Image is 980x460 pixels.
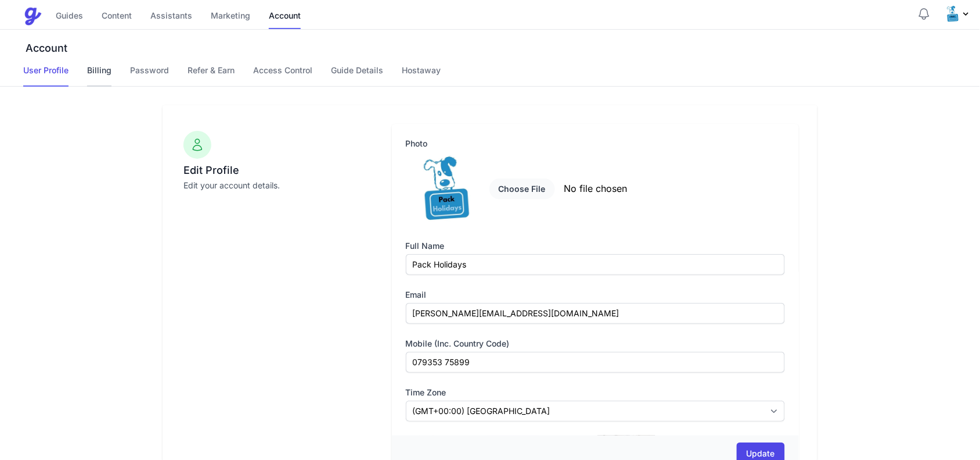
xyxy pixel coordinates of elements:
[943,5,971,23] div: Profile Menu
[406,138,785,149] label: Photo
[183,163,376,177] h3: Edit Profile
[943,5,961,23] img: zonjul021n35i3hh4kdgw2tx65u7
[23,65,69,87] a: User Profile
[211,4,250,29] a: Marketing
[406,352,785,373] input: +447592780624
[102,4,132,29] a: Content
[87,65,111,87] a: Billing
[406,387,785,398] label: Time zone
[402,65,441,87] a: Hostaway
[23,7,42,26] img: Guestive Guides
[23,41,980,55] h3: Account
[188,65,235,87] a: Refer & Earn
[917,7,931,21] button: Notifications
[406,152,480,226] img: fe9d08_adef0f86af9c4eb29ea7a25ab17712cd~mv2.webp
[150,4,192,29] a: Assistants
[331,65,383,87] a: Guide Details
[253,65,312,87] a: Access Control
[406,240,785,252] label: Full Name
[406,254,785,275] input: Brian Chesky
[56,4,83,29] a: Guides
[130,65,169,87] a: Password
[269,4,301,29] a: Account
[406,303,785,324] input: you@example.com
[183,180,376,191] p: Edit your account details.
[406,338,785,350] label: Mobile (inc. country code)
[406,289,785,301] label: Email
